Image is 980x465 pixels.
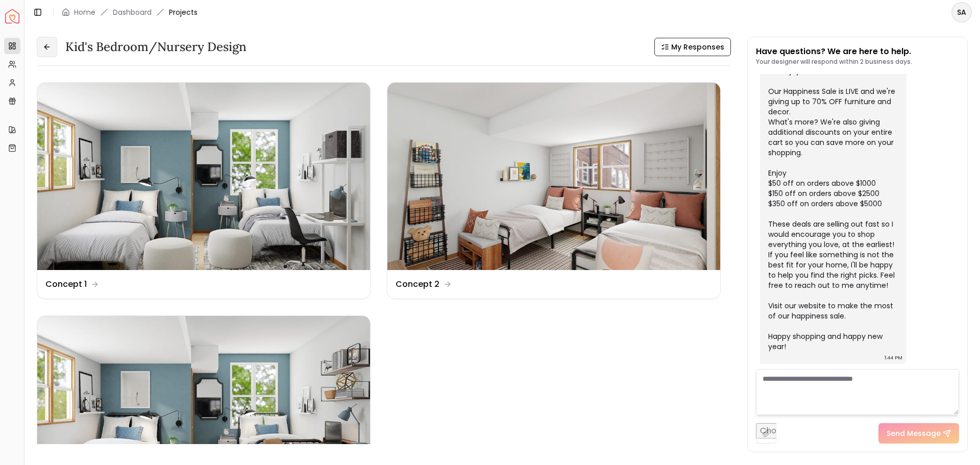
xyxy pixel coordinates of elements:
dd: Concept 2 [396,278,439,290]
img: Spacejoy Logo [5,9,19,23]
button: My Responses [654,38,731,56]
a: Spacejoy [5,9,19,23]
nav: breadcrumb [62,7,198,17]
a: Home [74,7,95,17]
span: SA [952,3,971,21]
a: Concept 2Concept 2 [387,82,721,299]
a: Dashboard [113,7,152,17]
div: 1:44 PM [885,353,902,363]
a: Concept 1Concept 1 [37,82,371,299]
span: My Responses [671,42,724,52]
dd: Concept 1 [45,278,87,290]
p: Have questions? We are here to help. [756,45,912,58]
button: SA [951,2,972,22]
img: Concept 2 [387,83,720,270]
span: Projects [169,7,198,17]
p: Your designer will respond within 2 business days. [756,58,912,66]
img: Concept 1 [37,83,370,270]
h3: Kid's Bedroom/Nursery Design [65,39,247,55]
